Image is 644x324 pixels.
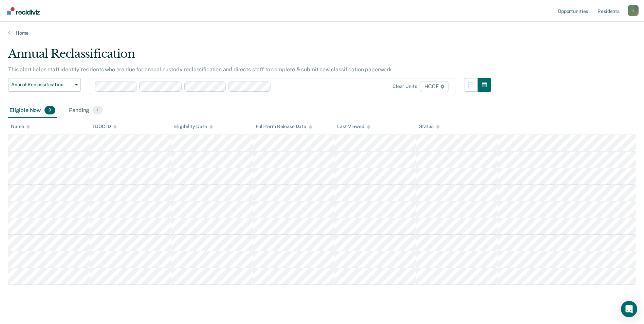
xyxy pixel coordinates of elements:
[621,301,637,317] div: Open Intercom Messenger
[337,124,370,129] div: Last Viewed
[92,124,117,129] div: TDOC ID
[8,66,393,73] p: This alert helps staff identify residents who are due for annual custody reclassification and dir...
[628,5,639,16] button: Profile dropdown button
[628,5,639,16] div: t
[11,124,30,129] div: Name
[44,106,55,115] span: 9
[68,103,104,118] div: Pending1
[174,124,213,129] div: Eligibility Date
[256,124,312,129] div: Full-term Release Date
[7,7,40,15] img: Recidiviz
[420,81,449,92] span: HCCF
[8,103,57,118] div: Eligible Now9
[8,47,491,66] div: Annual Reclassification
[8,78,81,92] button: Annual Reclassification
[8,30,636,36] a: Home
[419,124,440,129] div: Status
[392,84,417,89] div: Clear units
[93,106,103,115] span: 1
[11,82,72,88] span: Annual Reclassification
